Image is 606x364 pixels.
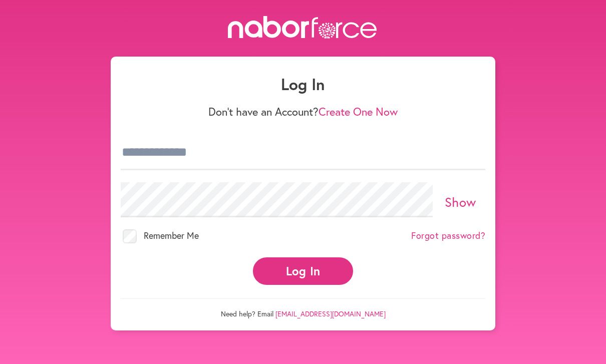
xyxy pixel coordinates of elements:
a: Forgot password? [411,230,485,241]
span: Remember Me [144,229,199,241]
p: Need help? Email [121,298,485,318]
a: Create One Now [319,104,398,119]
button: Log In [253,257,353,285]
p: Don't have an Account? [121,105,485,118]
a: Show [445,193,476,210]
a: [EMAIL_ADDRESS][DOMAIN_NAME] [275,309,386,318]
h1: Log In [121,75,485,94]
